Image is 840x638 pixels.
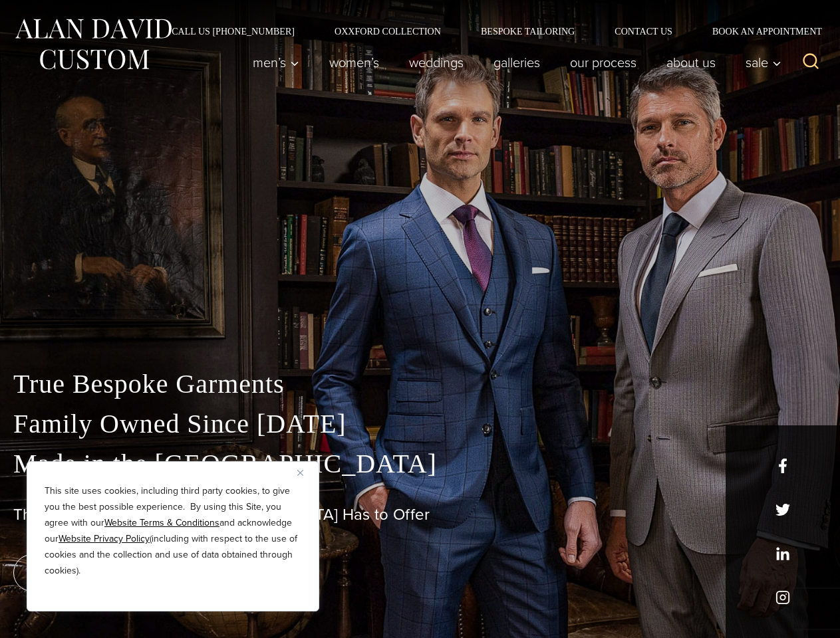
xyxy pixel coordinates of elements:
a: Our Process [555,49,652,76]
a: Galleries [479,49,555,76]
a: weddings [394,49,479,76]
span: Sale [746,56,781,69]
button: Close [297,465,313,480]
img: Close [297,470,303,476]
p: This site uses cookies, including third party cookies, to give you the best possible experience. ... [45,483,301,579]
a: About Us [652,49,731,76]
a: book an appointment [13,554,200,591]
p: True Bespoke Garments Family Owned Since [DATE] Made in the [GEOGRAPHIC_DATA] [13,364,827,484]
a: Contact Us [595,27,692,36]
a: Call Us [PHONE_NUMBER] [152,27,315,36]
a: Book an Appointment [692,27,827,36]
a: Oxxford Collection [315,27,461,36]
button: View Search Form [795,47,827,78]
a: Bespoke Tailoring [461,27,595,36]
span: Men’s [253,56,299,69]
a: Website Privacy Policy [59,532,150,546]
h1: The Best Custom Suits [GEOGRAPHIC_DATA] Has to Offer [13,505,827,524]
img: Alan David Custom [13,15,173,74]
nav: Secondary Navigation [152,27,827,36]
nav: Primary Navigation [238,49,789,76]
a: Website Terms & Conditions [104,516,219,530]
a: Women’s [315,49,394,76]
